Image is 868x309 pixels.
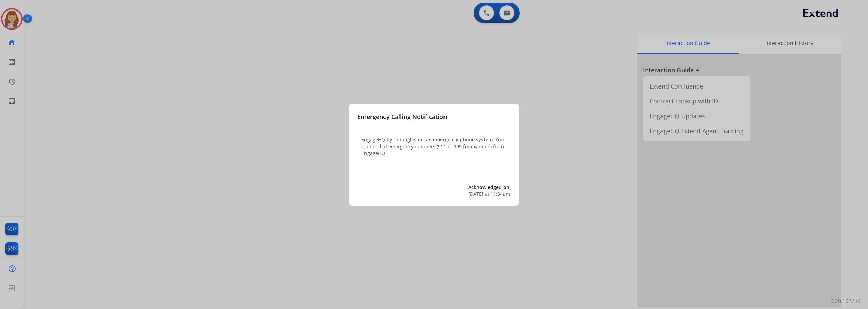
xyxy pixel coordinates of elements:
h3: Emergency Calling Notification [357,112,447,121]
span: not an emergency phone system [416,136,493,143]
span: Acknowledged on: [468,184,511,190]
span: [DATE] [468,191,484,197]
span: 11:34am [491,191,510,197]
p: EngageHQ by Untangl is . You cannot dial emergency numbers (911 or 999 for example) from EngageHQ. [361,136,507,157]
div: at [468,191,511,197]
p: 0.20.1027RC [830,297,861,305]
